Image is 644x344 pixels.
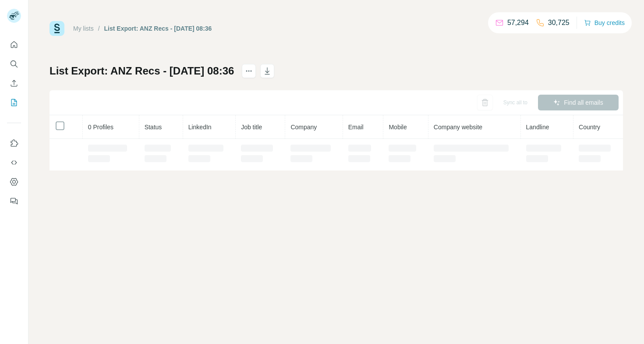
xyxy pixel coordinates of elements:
li: / [98,24,100,33]
span: LinkedIn [188,124,212,131]
button: Enrich CSV [7,75,21,91]
button: Use Surfe on LinkedIn [7,135,21,151]
button: Feedback [7,193,21,209]
span: Job title [241,124,262,131]
a: My lists [73,25,94,32]
span: Landline [526,124,549,131]
button: Quick start [7,37,21,53]
span: Mobile [389,124,407,131]
img: Surfe Logo [50,21,64,36]
button: Search [7,56,21,72]
p: 30,725 [548,18,570,28]
button: Buy credits [584,17,625,29]
button: My lists [7,95,21,110]
h1: List Export: ANZ Recs - [DATE] 08:36 [50,64,234,78]
span: Email [348,124,364,131]
span: Status [145,124,162,131]
span: Country [579,124,600,131]
div: List Export: ANZ Recs - [DATE] 08:36 [104,24,212,33]
p: 57,294 [507,18,529,28]
span: 0 Profiles [88,124,113,131]
span: Company [290,124,317,131]
span: Company website [434,124,482,131]
button: Use Surfe API [7,155,21,170]
button: Dashboard [7,174,21,190]
button: actions [242,64,256,78]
